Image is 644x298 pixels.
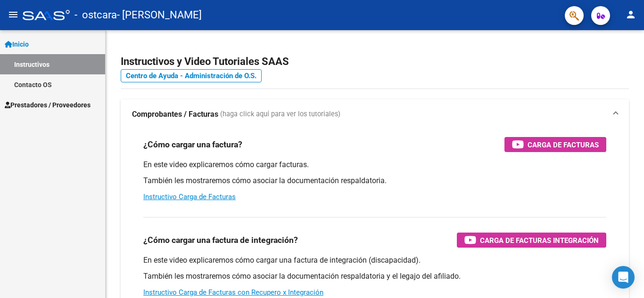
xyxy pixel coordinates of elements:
p: En este video explicaremos cómo cargar facturas. [143,160,606,170]
span: Carga de Facturas [528,139,599,151]
p: En este video explicaremos cómo cargar una factura de integración (discapacidad). [143,255,606,266]
div: Open Intercom Messenger [612,266,635,289]
a: Instructivo Carga de Facturas con Recupero x Integración [143,288,323,297]
span: - ostcara [74,5,117,25]
span: - [PERSON_NAME] [117,5,202,25]
button: Carga de Facturas Integración [457,233,606,248]
a: Instructivo Carga de Facturas [143,193,236,201]
h3: ¿Cómo cargar una factura de integración? [143,234,298,247]
mat-icon: menu [8,9,19,20]
p: También les mostraremos cómo asociar la documentación respaldatoria. [143,176,606,186]
p: También les mostraremos cómo asociar la documentación respaldatoria y el legajo del afiliado. [143,271,606,282]
a: Centro de Ayuda - Administración de O.S. [121,69,262,82]
h2: Instructivos y Video Tutoriales SAAS [121,53,629,71]
mat-expansion-panel-header: Comprobantes / Facturas (haga click aquí para ver los tutoriales) [121,99,629,129]
h3: ¿Cómo cargar una factura? [143,138,242,151]
mat-icon: person [625,9,636,20]
strong: Comprobantes / Facturas [132,109,218,120]
button: Carga de Facturas [504,137,606,152]
span: Prestadores / Proveedores [5,100,91,110]
span: Inicio [5,39,29,49]
span: Carga de Facturas Integración [480,234,599,246]
span: (haga click aquí para ver los tutoriales) [220,109,340,120]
